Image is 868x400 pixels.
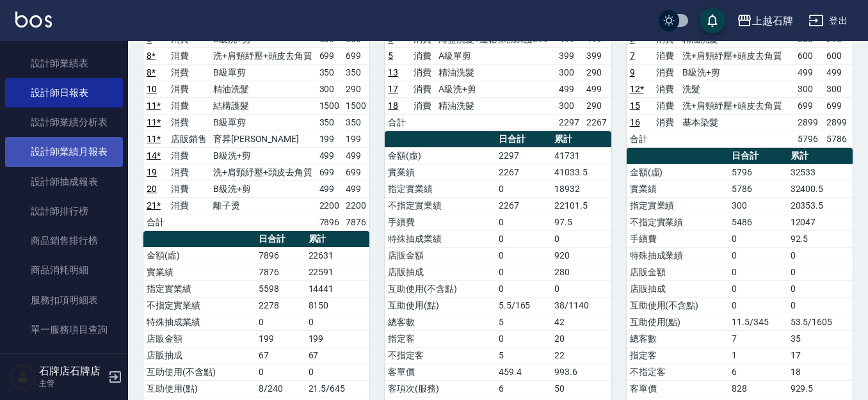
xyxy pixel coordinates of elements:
a: 5 [388,51,393,61]
td: 7876 [255,264,305,280]
td: 洗+肩頸紓壓+頭皮去角質 [210,164,316,180]
td: 消費 [653,81,679,97]
td: 699 [316,47,343,64]
td: 300 [728,197,787,214]
td: 客項次(服務) [385,380,495,397]
td: 指定客 [627,347,728,364]
td: 12047 [787,214,853,230]
td: 8/240 [255,380,305,397]
td: 2200 [342,197,369,214]
td: 7876 [342,214,369,230]
td: 互助使用(不含點) [143,364,255,380]
td: 350 [342,114,369,131]
td: 店販抽成 [385,264,495,280]
td: 不指定實業績 [143,297,255,314]
td: 店販抽成 [143,347,255,364]
td: 2297 [556,114,583,131]
td: 1500 [342,97,369,114]
td: 7896 [316,214,343,230]
td: 互助使用(點) [627,314,728,330]
td: 消費 [653,47,679,64]
td: 350 [316,114,343,131]
td: 5 [495,314,552,330]
td: 0 [255,314,305,330]
td: 499 [342,180,369,197]
td: 22591 [305,264,370,280]
td: 實業績 [627,180,728,197]
td: 金額(虛) [627,164,728,180]
td: 699 [316,164,343,180]
td: 20 [551,330,611,347]
td: 消費 [410,47,435,64]
td: 5796 [728,164,787,180]
td: B級單剪 [210,64,316,81]
td: 290 [342,81,369,97]
td: 0 [728,230,787,247]
td: 5796 [794,131,823,147]
td: 消費 [653,114,679,131]
td: 350 [316,64,343,81]
td: 600 [823,47,853,64]
td: 6 [495,380,552,397]
td: 50 [551,380,611,397]
td: 300 [556,64,583,81]
td: 0 [495,247,552,264]
td: 客單價 [627,380,728,397]
td: 店販金額 [143,330,255,347]
td: 消費 [168,64,210,81]
td: 22101.5 [551,197,611,214]
td: 特殊抽成業績 [627,247,728,264]
td: 0 [495,330,552,347]
button: save [700,8,725,33]
td: 不指定實業績 [385,197,495,214]
td: 300 [556,97,583,114]
td: B級洗+剪 [679,64,794,81]
td: 350 [342,64,369,81]
td: 消費 [653,97,679,114]
a: 9 [630,67,635,77]
td: 290 [583,97,611,114]
td: 35 [787,330,853,347]
td: B級洗+剪 [210,147,316,164]
td: 不指定客 [385,347,495,364]
td: 41731 [551,147,611,164]
td: 2200 [316,197,343,214]
td: 0 [787,297,853,314]
td: 精油洗髮 [435,64,556,81]
a: 商品銷售排行榜 [5,226,123,255]
td: 0 [728,297,787,314]
td: 993.6 [551,364,611,380]
a: 設計師抽成報表 [5,167,123,196]
td: 499 [556,81,583,97]
td: 0 [495,264,552,280]
td: 0 [551,230,611,247]
td: 199 [255,330,305,347]
a: 15 [630,100,640,111]
td: 客單價 [385,364,495,380]
a: 19 [147,167,157,177]
td: 洗+肩頸紓壓+頭皮去角質 [210,47,316,64]
td: 5 [495,347,552,364]
td: 消費 [168,97,210,114]
td: 指定實業績 [627,197,728,214]
a: 設計師業績分析表 [5,108,123,137]
td: 199 [342,131,369,147]
td: 0 [728,280,787,297]
td: 實業績 [385,164,495,180]
td: 0 [728,264,787,280]
th: 日合計 [255,231,305,248]
td: 32533 [787,164,853,180]
td: 結構護髮 [210,97,316,114]
td: 消費 [168,147,210,164]
td: 消費 [168,81,210,97]
a: 13 [388,67,398,77]
td: 5786 [728,180,787,197]
th: 日合計 [495,131,552,148]
td: 消費 [168,164,210,180]
td: 41033.5 [551,164,611,180]
td: 300 [794,81,823,97]
a: 單一服務項目查詢 [5,315,123,344]
td: 總客數 [627,330,728,347]
td: 0 [495,180,552,197]
td: 消費 [410,64,435,81]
